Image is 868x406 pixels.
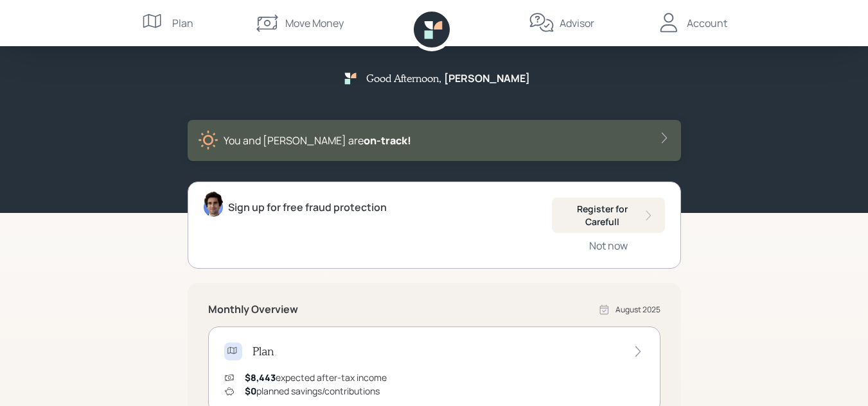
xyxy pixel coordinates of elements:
div: Sign up for free fraud protection [228,199,387,215]
div: You and [PERSON_NAME] are [224,133,411,148]
span: on‑track! [364,133,411,148]
span: $8,443 [245,371,276,384]
div: Not now [589,239,628,253]
img: sunny-XHVQM73Q.digested.png [198,130,218,151]
div: Advisor [560,15,594,31]
div: expected after-tax income [245,371,387,384]
div: Move Money [285,15,344,31]
div: August 2025 [616,304,660,316]
h4: Plan [252,344,274,359]
div: Account [687,15,727,31]
button: Register for Carefull [552,198,665,233]
h5: Good Afternoon , [366,72,441,84]
h5: Monthly Overview [208,303,298,316]
div: Plan [172,15,193,31]
h5: [PERSON_NAME] [444,72,530,85]
img: harrison-schaefer-headshot-2.png [204,191,223,217]
div: planned savings/contributions [245,384,380,398]
div: Register for Carefull [562,203,655,228]
span: $0 [245,385,256,397]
